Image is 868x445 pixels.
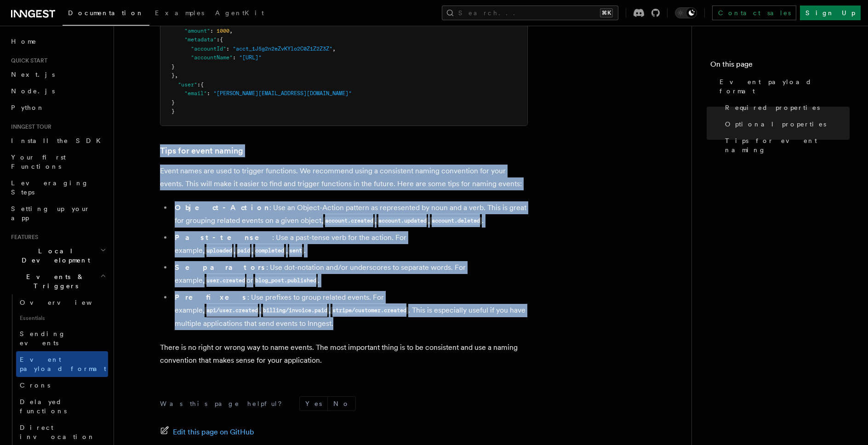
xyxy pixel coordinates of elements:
[675,7,697,18] button: Toggle dark mode
[171,99,175,106] span: }
[16,394,108,419] a: Delayed functions
[721,99,850,116] a: Required properties
[215,9,264,17] span: AgentKit
[11,205,90,222] span: Setting up your app
[725,103,820,112] span: Required properties
[11,179,89,196] span: Leveraging Steps
[7,246,100,265] span: Local Development
[16,325,108,351] a: Sending events
[217,36,220,43] span: :
[149,3,210,25] a: Examples
[7,149,108,175] a: Your first Functions
[442,6,618,20] button: Search...⌘K
[155,9,204,17] span: Examples
[7,99,108,116] a: Python
[160,144,243,157] a: Tips for event naming
[725,120,826,129] span: Optional properties
[172,261,528,287] li: : Use dot-notation and/or underscores to separate words. For example, or .
[20,330,66,347] span: Sending events
[261,307,329,314] code: billing/invoice.paid
[160,165,528,190] p: Event names are used to trigger functions. We recommend using a consistent naming convention for ...
[720,77,850,96] span: Event payload format
[11,71,55,78] span: Next.js
[7,243,108,268] button: Local Development
[207,90,210,97] span: :
[7,66,108,83] a: Next.js
[205,307,259,314] code: api/user.created
[205,247,234,255] code: uploaded
[16,311,108,325] span: Essentials
[16,377,108,394] a: Crons
[710,59,850,74] h4: On this page
[210,3,269,25] a: AgentKit
[300,397,327,411] button: Yes
[721,132,850,158] a: Tips for event naming
[377,217,428,225] code: account.updated
[20,356,106,372] span: Event payload format
[235,247,251,255] code: paid
[7,200,108,226] a: Setting up your app
[191,46,226,52] span: "accountId"
[7,57,47,64] span: Quick start
[7,83,108,99] a: Node.js
[7,175,108,200] a: Leveraging Steps
[160,426,254,439] a: Edit this page on GitHub
[210,28,213,34] span: :
[220,36,223,43] span: {
[712,6,796,20] a: Contact sales
[172,291,528,330] li: : Use prefixes to group related events. For example, , , . This is especially useful if you have ...
[323,217,375,225] code: account.created
[233,54,236,61] span: :
[233,46,332,52] span: "acct_1J5g2n2eZvKYlo2C0Z1Z2Z3Z"
[725,136,850,154] span: Tips for event naming
[16,351,108,377] a: Event payload format
[171,72,175,79] span: }
[160,341,528,367] p: There is no right or wrong way to name events. The most important thing is to be consistent and u...
[288,247,304,255] code: sent
[63,3,149,26] a: Documentation
[197,81,200,88] span: :
[171,108,175,114] span: }
[171,63,175,70] span: }
[11,87,55,95] span: Node.js
[7,132,108,149] a: Install the SDK
[800,6,861,20] a: Sign Up
[68,9,144,17] span: Documentation
[175,203,269,212] strong: Object-Action
[20,299,114,306] span: Overview
[16,294,108,311] a: Overview
[7,272,100,291] span: Events & Triggers
[20,398,67,415] span: Delayed functions
[229,28,233,34] span: ,
[328,397,355,411] button: No
[20,382,50,389] span: Crons
[184,36,217,43] span: "metadata"
[160,399,288,408] p: Was this page helpful?
[7,123,51,131] span: Inngest tour
[213,90,352,97] span: "[PERSON_NAME][EMAIL_ADDRESS][DOMAIN_NAME]"
[200,81,204,88] span: {
[175,233,272,242] strong: Past-tense
[7,268,108,294] button: Events & Triggers
[172,201,528,228] li: : Use an Object-Action pattern as represented by noun and a verb. This is great for grouping rela...
[331,307,408,314] code: stripe/customer.created
[716,74,850,99] a: Event payload format
[11,137,106,144] span: Install the SDK
[11,154,66,170] span: Your first Functions
[253,247,286,255] code: completed
[11,104,45,111] span: Python
[239,54,262,61] span: "[URL]"
[178,81,197,88] span: "user"
[191,54,233,61] span: "accountName"
[600,8,613,17] kbd: ⌘K
[226,46,229,52] span: :
[11,37,37,46] span: Home
[253,277,318,285] code: blog_post.published
[7,234,38,241] span: Features
[173,426,254,439] span: Edit this page on GitHub
[184,90,207,97] span: "email"
[721,116,850,132] a: Optional properties
[184,28,210,34] span: "amount"
[175,263,266,272] strong: Separators
[175,72,178,79] span: ,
